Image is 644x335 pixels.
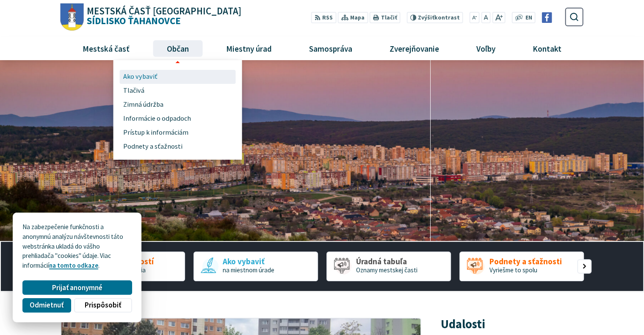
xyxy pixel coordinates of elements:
[67,37,145,60] a: Mestská časť
[123,84,144,98] span: Tlačivá
[311,12,336,23] a: RSS
[49,261,98,269] a: na tomto odkaze
[22,280,132,295] button: Prijať anonymné
[489,266,537,274] span: Vyriešme to spolu
[577,259,591,274] div: Nasledujúci slajd
[193,252,318,281] div: 2 / 5
[123,97,232,111] a: Zimná údržba
[489,257,561,266] span: Podnety a sťažnosti
[123,70,158,84] span: Ako vybaviť
[406,12,463,23] button: Zvýšiťkontrast
[123,139,182,153] span: Podnety a sťažnosti
[223,37,275,60] span: Miestny úrad
[481,12,490,23] button: Nastaviť pôvodnú veľkosť písma
[459,252,584,281] div: 4 / 5
[356,257,417,266] span: Úradná tabuľa
[461,37,511,60] a: Voľby
[223,257,274,266] span: Ako vybaviť
[84,6,242,26] h1: Sídlisko Ťahanovce
[517,37,577,60] a: Kontakt
[123,139,232,153] a: Podnety a sťažnosti
[123,125,188,139] span: Prístup k informáciám
[306,37,355,60] span: Samospráva
[294,37,368,60] a: Samospráva
[61,3,84,31] img: Prejsť na domovskú stránku
[350,14,365,22] span: Mapa
[22,298,71,313] button: Odmietnuť
[418,14,460,21] span: kontrast
[441,318,485,331] h3: Udalosti
[381,14,397,21] span: Tlačiť
[123,111,191,125] span: Informácie o odpadoch
[123,70,232,84] a: Ako vybaviť
[163,37,192,60] span: Občan
[74,298,132,313] button: Prispôsobiť
[530,37,565,60] span: Kontakt
[322,14,333,22] span: RSS
[22,222,132,271] p: Na zabezpečenie funkčnosti a anonymnú analýzu návštevnosti táto webstránka ukladá do vášho prehli...
[210,37,287,60] a: Miestny úrad
[418,14,434,21] span: Zvýšiť
[30,301,64,310] span: Odmietnuť
[492,12,505,23] button: Zväčšiť veľkosť písma
[326,252,451,281] div: 3 / 5
[85,301,121,310] span: Prispôsobiť
[52,283,102,292] span: Prijať anonymné
[193,252,318,281] a: Ako vybaviť na miestnom úrade
[338,12,368,23] a: Mapa
[356,266,417,274] span: Oznamy mestskej časti
[473,37,499,60] span: Voľby
[61,3,241,31] a: Logo Sídlisko Ťahanovce, prejsť na domovskú stránku.
[525,14,532,22] span: EN
[123,97,163,111] span: Zimná údržba
[386,37,442,60] span: Zverejňovanie
[470,12,480,23] button: Zmenšiť veľkosť písma
[79,37,133,60] span: Mestská časť
[459,252,584,281] a: Podnety a sťažnosti Vyriešme to spolu
[123,125,232,139] a: Prístup k informáciám
[374,37,455,60] a: Zverejňovanie
[223,266,274,274] span: na miestnom úrade
[326,252,451,281] a: Úradná tabuľa Oznamy mestskej časti
[370,12,400,23] button: Tlačiť
[123,84,232,98] a: Tlačivá
[542,12,552,23] img: Prejsť na Facebook stránku
[87,6,241,16] span: Mestská časť [GEOGRAPHIC_DATA]
[523,14,534,22] a: EN
[123,111,232,125] a: Informácie o odpadoch
[151,37,204,60] a: Občan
